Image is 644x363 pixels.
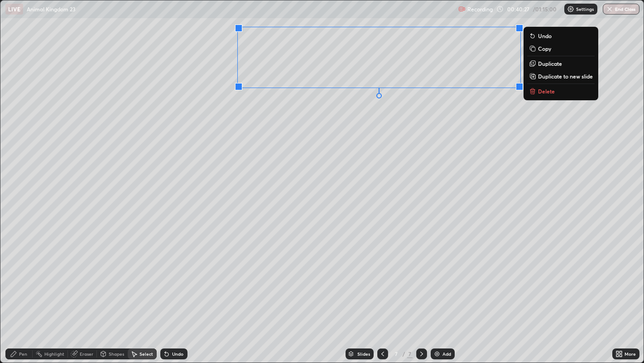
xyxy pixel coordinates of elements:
button: Delete [527,86,595,97]
div: More [625,352,636,356]
p: Delete [538,88,555,95]
button: End Class [603,4,639,15]
button: Duplicate to new slide [527,71,595,82]
img: add-slide-button [433,350,441,358]
img: recording.375f2c34.svg [458,5,466,13]
button: Undo [527,30,595,41]
p: Animal Kingdom 23 [27,5,76,13]
div: Select [139,352,153,356]
div: 7 [392,351,401,357]
div: / [403,351,405,357]
p: Settings [576,7,594,11]
p: LIVE [8,5,20,13]
button: Duplicate [527,58,595,69]
button: Copy [527,43,595,54]
div: Eraser [80,352,93,356]
div: Highlight [44,352,64,356]
img: class-settings-icons [567,5,574,13]
div: Shapes [109,352,124,356]
div: 7 [407,350,413,358]
p: Duplicate [538,60,562,67]
p: Copy [538,45,551,52]
div: Slides [357,352,370,356]
img: end-class-cross [606,5,613,13]
div: Add [442,352,451,356]
p: Undo [538,32,552,39]
p: Duplicate to new slide [538,73,593,80]
div: Undo [172,352,183,356]
p: Recording [467,6,493,13]
div: Pen [19,352,27,356]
